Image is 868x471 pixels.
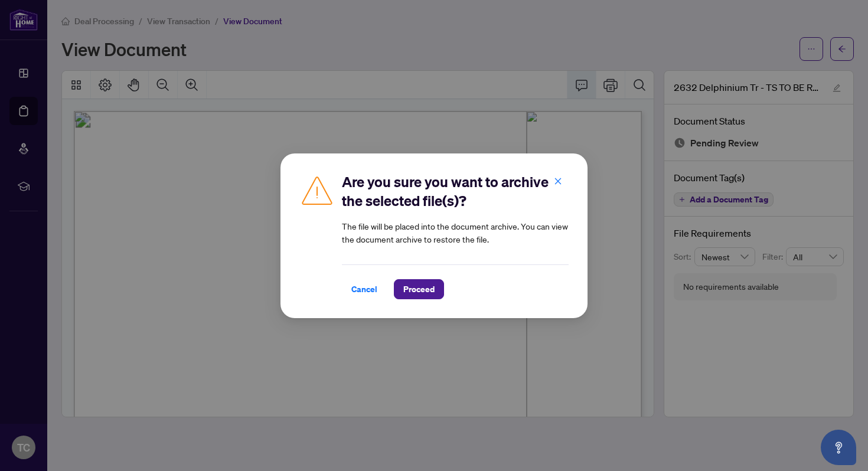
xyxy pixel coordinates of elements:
[342,172,569,210] h2: Are you sure you want to archive the selected file(s)?
[394,279,444,299] button: Proceed
[403,280,435,299] span: Proceed
[299,172,335,208] img: Caution Icon
[821,430,856,465] button: Open asap
[554,176,562,185] span: close
[342,279,387,299] button: Cancel
[351,280,377,299] span: Cancel
[342,220,569,246] article: The file will be placed into the document archive. You can view the document archive to restore t...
